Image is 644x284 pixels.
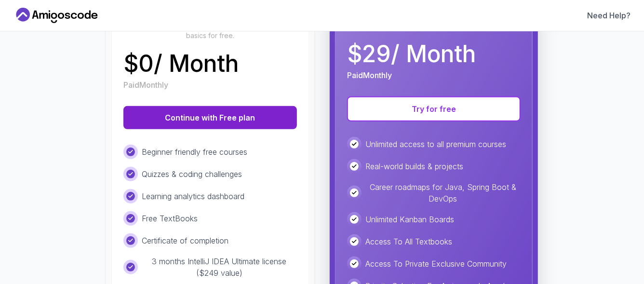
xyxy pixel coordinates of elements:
[365,181,521,204] p: Career roadmaps for Java, Spring Boot & DevOps
[123,106,297,129] button: Continue with Free plan
[142,256,297,279] p: 3 months IntelliJ IDEA Ultimate license ($249 value)
[365,138,506,150] p: Unlimited access to all premium courses
[142,146,247,158] p: Beginner friendly free courses
[365,258,507,270] p: Access To Private Exclusive Community
[365,161,463,172] p: Real-world builds & projects
[347,42,476,66] p: $ 29 / Month
[142,235,228,246] p: Certificate of completion
[347,69,392,81] p: Paid Monthly
[365,214,454,225] p: Unlimited Kanban Boards
[587,10,631,21] a: Need Help?
[142,213,198,224] p: Free TextBooks
[142,190,244,202] p: Learning analytics dashboard
[347,96,521,122] button: Try for free
[365,236,452,247] p: Access To All Textbooks
[123,79,168,91] p: Paid Monthly
[142,168,242,180] p: Quizzes & coding challenges
[123,52,239,75] p: $ 0 / Month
